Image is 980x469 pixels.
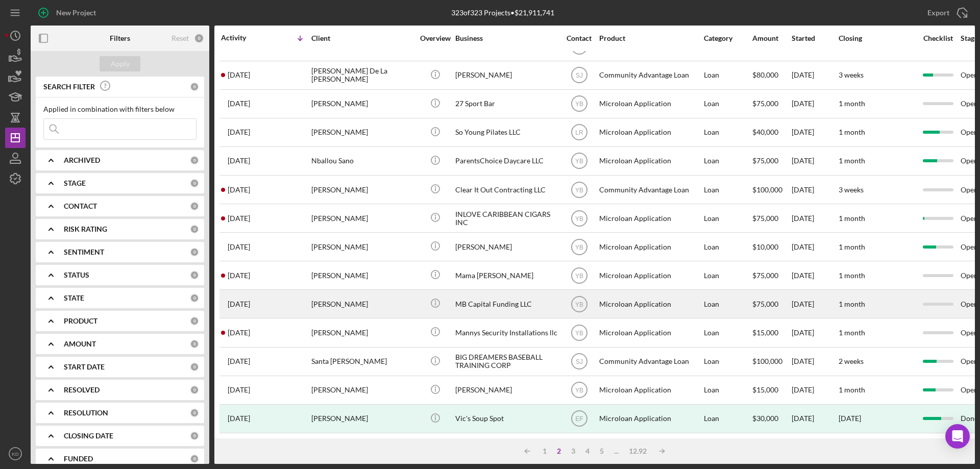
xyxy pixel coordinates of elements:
[190,156,199,165] div: 0
[64,271,89,279] b: STATUS
[311,233,413,260] div: [PERSON_NAME]
[566,447,580,455] div: 3
[228,414,250,423] time: 2025-07-28 20:23
[43,105,197,113] div: Applied in combination with filters below
[599,319,701,346] div: Microloan Application
[311,377,413,404] div: [PERSON_NAME]
[752,34,791,42] div: Amount
[575,358,582,365] text: SJ
[171,34,189,42] div: Reset
[752,119,791,146] div: $40,000
[704,176,751,203] div: Loan
[839,70,864,79] time: 3 weeks
[455,348,557,375] div: BIG DREAMERS BASEBALL TRAINING CORP
[839,99,865,108] time: 1 month
[455,319,557,346] div: Mannys Security Installations llc
[190,202,199,211] div: 0
[792,377,838,404] div: [DATE]
[64,340,96,348] b: AMOUNT
[839,328,865,337] time: 1 month
[64,179,86,187] b: STAGE
[64,225,107,233] b: RISK RATING
[704,62,751,89] div: Loan
[599,176,701,203] div: Community Advantage Loan
[64,248,104,256] b: SENTIMENT
[575,243,583,251] text: YB
[752,90,791,117] div: $75,000
[752,290,791,317] div: $75,000
[752,205,791,232] div: $75,000
[228,71,250,79] time: 2025-08-06 19:06
[190,362,199,372] div: 0
[792,405,838,432] div: [DATE]
[12,451,18,457] text: KD
[56,3,96,23] div: New Project
[455,233,557,260] div: [PERSON_NAME]
[228,386,250,394] time: 2025-07-30 16:06
[455,62,557,89] div: [PERSON_NAME]
[575,158,583,165] text: YB
[839,185,864,194] time: 3 weeks
[190,316,199,326] div: 0
[927,3,949,23] div: Export
[575,330,583,337] text: YB
[792,90,838,117] div: [DATE]
[190,454,199,463] div: 0
[311,290,413,317] div: [PERSON_NAME]
[64,294,84,302] b: STATE
[599,405,701,432] div: Microloan Application
[599,90,701,117] div: Microloan Application
[599,377,701,404] div: Microloan Application
[111,56,130,71] div: Apply
[792,233,838,260] div: [DATE]
[228,300,250,308] time: 2025-07-31 19:25
[552,447,566,455] div: 2
[455,377,557,404] div: [PERSON_NAME]
[792,119,838,146] div: [DATE]
[190,248,199,257] div: 0
[599,205,701,232] div: Microloan Application
[792,176,838,203] div: [DATE]
[916,34,960,42] div: Checklist
[792,205,838,232] div: [DATE]
[64,432,113,440] b: CLOSING DATE
[190,179,199,188] div: 0
[599,119,701,146] div: Microloan Application
[560,34,598,42] div: Contact
[752,62,791,89] div: $80,000
[455,119,557,146] div: So Young Pilates LLC
[792,147,838,175] div: [DATE]
[704,290,751,317] div: Loan
[311,262,413,289] div: [PERSON_NAME]
[752,176,791,203] div: $100,000
[455,90,557,117] div: 27 Sport Bar
[624,447,652,455] div: 12.92
[455,405,557,432] div: Vic's Soup Spot
[228,157,250,165] time: 2025-08-05 17:02
[595,447,609,455] div: 5
[190,339,199,349] div: 0
[228,186,250,194] time: 2025-08-01 21:34
[221,34,266,42] div: Activity
[599,147,701,175] div: Microloan Application
[704,34,751,42] div: Category
[451,9,554,17] div: 323 of 323 Projects • $21,911,741
[228,243,250,251] time: 2025-08-01 15:43
[704,377,751,404] div: Loan
[190,385,199,394] div: 0
[792,290,838,317] div: [DATE]
[575,301,583,308] text: YB
[311,34,413,42] div: Client
[64,202,97,210] b: CONTACT
[190,270,199,280] div: 0
[839,271,865,280] time: 1 month
[575,387,583,394] text: YB
[752,233,791,260] div: $10,000
[704,233,751,260] div: Loan
[537,447,552,455] div: 1
[839,128,865,136] time: 1 month
[64,317,97,325] b: PRODUCT
[575,101,583,108] text: YB
[839,300,865,308] time: 1 month
[311,119,413,146] div: [PERSON_NAME]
